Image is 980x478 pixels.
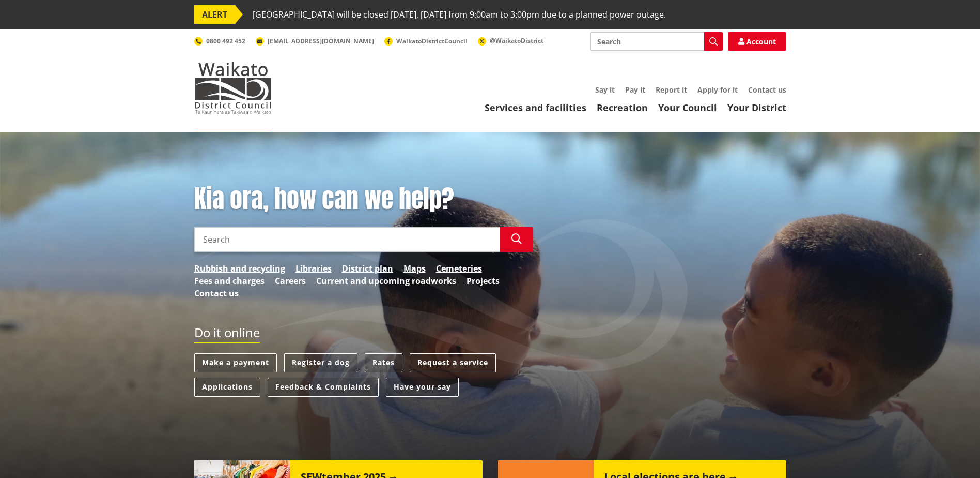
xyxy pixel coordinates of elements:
[658,101,717,114] a: Your Council
[728,32,786,51] a: Account
[194,262,285,275] a: Rubbish and recycling
[436,262,482,275] a: Cemeteries
[478,36,543,45] a: @WaikatoDistrict
[697,85,738,95] a: Apply for it
[194,5,235,24] span: ALERT
[194,37,245,46] a: 0800 492 452
[365,353,402,372] a: Rates
[194,325,260,343] h2: Do it online
[206,37,245,46] span: 0800 492 452
[485,101,586,114] a: Services and facilities
[194,184,533,214] h1: Kia ora, how can we help?
[595,85,615,95] a: Say it
[268,37,374,46] span: [EMAIL_ADDRESS][DOMAIN_NAME]
[194,275,265,287] a: Fees and charges
[384,37,468,46] a: WaikatoDistrictCouncil
[194,62,272,114] img: Waikato District Council - Te Kaunihera aa Takiwaa o Waikato
[194,287,239,300] a: Contact us
[625,85,645,95] a: Pay it
[410,353,496,372] a: Request a service
[597,101,648,114] a: Recreation
[253,5,666,24] span: [GEOGRAPHIC_DATA] will be closed [DATE], [DATE] from 9:00am to 3:00pm due to a planned power outage.
[386,378,459,397] a: Have your say
[284,353,357,372] a: Register a dog
[275,275,306,287] a: Careers
[466,275,500,287] a: Projects
[194,353,277,372] a: Make a payment
[194,378,260,397] a: Applications
[490,36,543,45] span: @WaikatoDistrict
[194,227,500,252] input: Search input
[256,37,374,46] a: [EMAIL_ADDRESS][DOMAIN_NAME]
[403,262,426,275] a: Maps
[268,378,379,397] a: Feedback & Complaints
[727,101,786,114] a: Your District
[342,262,393,275] a: District plan
[656,85,687,95] a: Report it
[590,32,723,51] input: Search input
[295,262,332,275] a: Libraries
[748,85,786,95] a: Contact us
[396,37,468,46] span: WaikatoDistrictCouncil
[316,275,456,287] a: Current and upcoming roadworks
